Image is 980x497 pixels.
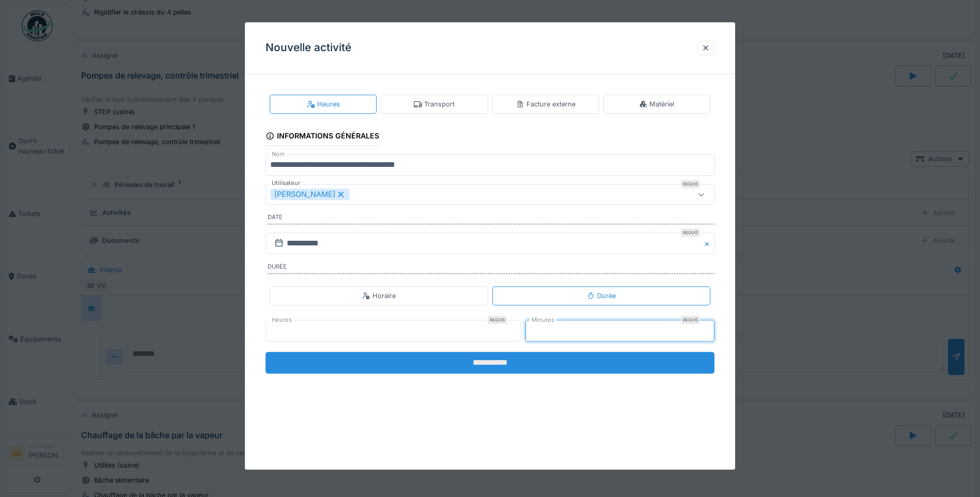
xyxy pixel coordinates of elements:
[270,316,294,324] label: Heures
[414,99,455,109] div: Transport
[681,180,700,189] div: Requis
[639,99,674,109] div: Matériel
[268,262,714,274] label: Durée
[362,291,396,301] div: Horaire
[488,316,507,324] div: Requis
[266,128,379,146] div: Informations générales
[268,213,714,225] label: Date
[270,189,350,200] div: [PERSON_NAME]
[681,316,700,324] div: Requis
[266,41,351,54] h3: Nouvelle activité
[587,291,616,301] div: Durée
[516,99,575,109] div: Facture externe
[703,232,714,254] button: Close
[530,316,556,324] label: Minutes
[307,99,340,109] div: Heures
[270,150,287,159] label: Nom
[270,179,302,188] label: Utilisateur
[681,228,700,237] div: Requis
